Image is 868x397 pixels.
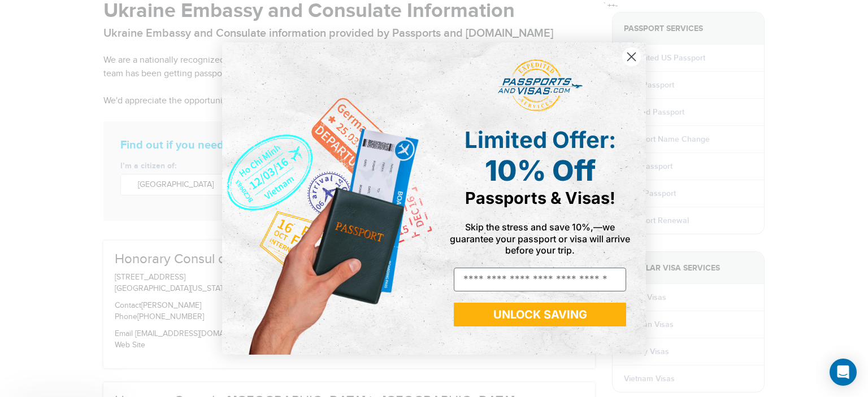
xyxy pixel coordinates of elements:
[222,42,434,355] img: de9cda0d-0715-46ca-9a25-073762a91ba7.png
[498,59,583,112] img: passports and visas
[454,303,626,326] button: UNLOCK SAVING
[450,221,630,255] span: Skip the stress and save 10%,—we guarantee your passport or visa will arrive before your trip.
[465,188,615,208] span: Passports & Visas!
[485,154,596,187] span: 10% Off
[830,359,857,386] div: Open Intercom Messenger
[465,126,616,154] span: Limited Offer:
[622,47,641,67] button: Close dialog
